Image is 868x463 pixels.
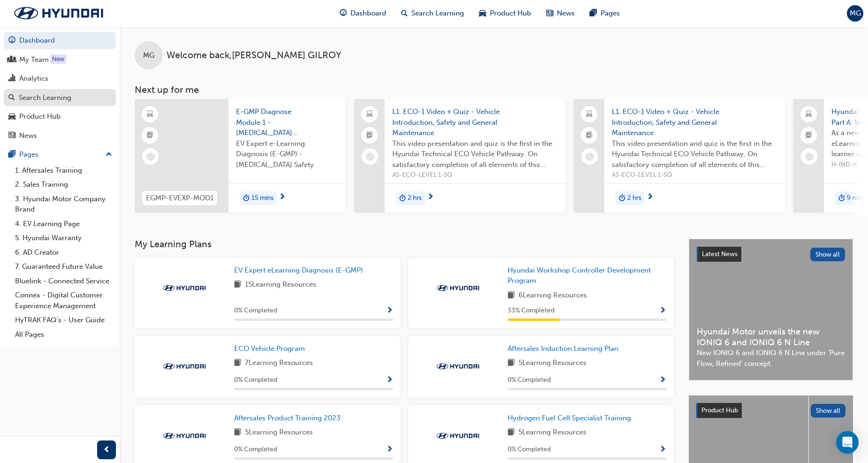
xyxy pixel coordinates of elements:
span: 9 mins [847,193,866,204]
img: Trak [432,283,484,293]
button: Show Progress [659,305,666,317]
span: duration-icon [619,192,625,205]
a: Product HubShow all [696,403,845,418]
a: 3. Hyundai Motor Company Brand [11,192,116,217]
div: My Team [19,54,49,65]
span: laptop-icon [366,108,373,121]
span: MG [850,8,861,19]
span: Show Progress [386,376,393,385]
span: ECO Vehicle Program [234,344,305,353]
span: AS-ECO-LEVEL 1-SQ [612,170,777,181]
span: Search Learning [411,8,464,19]
span: Show Progress [659,376,666,385]
span: chart-icon [8,75,15,83]
button: Show all [810,248,845,261]
span: duration-icon [838,192,845,205]
button: Show Progress [659,444,666,455]
a: EGMP-EVEXP-MOD1E-GMP Diagnose Module 1 - [MEDICAL_DATA] SafetyEV Expert e-Learning Diagnosis (E-G... [135,99,346,213]
div: Open Intercom Messenger [836,431,859,454]
span: EGMP-EVEXP-MOD1 [146,193,213,204]
span: news-icon [546,8,553,19]
a: news-iconNews [539,4,582,23]
img: Trak [159,283,210,293]
img: Trak [159,362,210,371]
a: Latest NewsShow all [697,247,845,262]
span: next-icon [427,193,434,202]
span: 5 Learning Resources [245,427,313,439]
button: Show Progress [386,305,393,317]
a: EV Expert eLearning Diagnosis (E-GMP) [234,265,367,276]
span: pages-icon [8,151,15,159]
span: learningRecordVerb_NONE-icon [366,152,374,161]
span: book-icon [234,427,241,439]
img: Trak [432,431,484,440]
span: 0 % Completed [234,444,277,455]
span: EV Expert e-Learning Diagnosis (E-GMP) - [MEDICAL_DATA] Safety. [236,138,338,170]
img: Trak [159,431,210,440]
span: booktick-icon [147,129,153,142]
span: car-icon [479,8,486,19]
a: HyTRAK FAQ's - User Guide [11,313,116,327]
span: learningRecordVerb_NONE-icon [805,152,814,161]
span: people-icon [8,56,15,64]
button: Pages [4,146,116,163]
a: Bluelink - Connected Service [11,274,116,288]
span: pages-icon [590,8,597,19]
span: book-icon [508,290,515,302]
a: 6. AD Creator [11,245,116,260]
a: Latest NewsShow allHyundai Motor unveils the new IONIQ 6 and IONIQ 6 N LineNew IONIQ 6 and IONIQ ... [689,239,853,380]
a: 7. Guaranteed Future Value [11,259,116,274]
span: book-icon [508,427,515,439]
span: up-icon [106,149,112,161]
a: News [4,127,116,144]
span: Show Progress [386,307,393,315]
div: Tooltip anchor [50,54,66,64]
img: Trak [5,3,113,23]
div: News [19,130,37,141]
span: guage-icon [340,8,347,19]
span: 0 % Completed [234,305,277,316]
span: search-icon [401,8,408,19]
span: Hyundai Workshop Controller Development Program [508,266,651,285]
a: Product Hub [4,108,116,125]
span: Welcome back , [PERSON_NAME] GILROY [167,50,341,61]
span: car-icon [8,113,15,121]
h3: Next up for me [120,84,868,95]
span: duration-icon [399,192,406,205]
span: 5 Learning Resources [518,357,586,369]
span: Hydrogen Fuel Cell Specialist Training [508,414,631,422]
span: News [557,8,575,19]
span: L1. ECO-1 Video + Quiz - Vehicle Introduction, Safety and General Maintenance [612,106,777,138]
span: 7 Learning Resources [245,357,313,369]
a: Aftersales Induction Learning Plan [508,343,622,354]
div: Analytics [19,73,48,84]
span: Aftersales Product Training 2023 [234,414,341,422]
span: Product Hub [490,8,531,19]
span: learningRecordVerb_NONE-icon [146,152,155,161]
a: guage-iconDashboard [332,4,394,23]
a: car-iconProduct Hub [472,4,539,23]
span: Show Progress [659,446,666,454]
a: Search Learning [4,89,116,106]
div: Product Hub [19,111,61,122]
span: 0 % Completed [234,375,277,386]
span: 2 hrs [408,193,422,204]
span: Latest News [702,250,738,258]
span: 15 mins [251,193,274,204]
span: booktick-icon [586,129,593,142]
a: Hydrogen Fuel Cell Specialist Training [508,413,635,424]
div: Pages [19,149,38,160]
span: laptop-icon [806,108,812,121]
a: L1. ECO-1 Video + Quiz - Vehicle Introduction, Safety and General MaintenanceThis video presentat... [574,99,785,213]
button: Show Progress [659,374,666,386]
a: Connex - Digital Customer Experience Management [11,288,116,313]
a: All Pages [11,327,116,342]
a: search-iconSearch Learning [394,4,472,23]
span: 15 Learning Resources [245,279,316,291]
button: Show Progress [386,374,393,386]
a: Analytics [4,70,116,87]
a: My Team [4,51,116,68]
span: learningResourceType_ELEARNING-icon [147,108,153,121]
span: E-GMP Diagnose Module 1 - [MEDICAL_DATA] Safety [236,106,338,138]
